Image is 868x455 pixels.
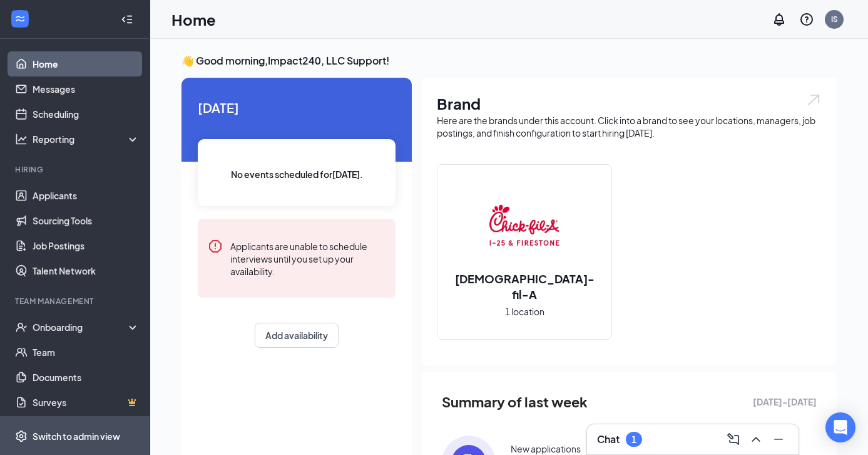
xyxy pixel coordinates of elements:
[15,133,28,145] svg: Analysis
[753,395,817,409] span: [DATE] - [DATE]
[33,133,140,145] div: Reporting
[768,429,789,449] button: Minimize
[597,432,620,446] h3: Chat
[33,258,140,283] a: Talent Network
[15,430,28,442] svg: Settings
[805,93,822,107] img: open.6027fd2a22e1237b5b06.svg
[484,186,564,266] img: Chick-fil-A
[171,9,216,30] h1: Home
[33,321,129,333] div: Onboarding
[198,98,396,117] span: [DATE]
[723,429,743,449] button: ComposeMessage
[505,305,544,318] span: 1 location
[442,391,588,413] span: Summary of last week
[799,12,814,27] svg: QuestionInfo
[33,208,140,233] a: Sourcing Tools
[748,432,763,447] svg: ChevronUp
[33,365,140,390] a: Documents
[231,167,363,181] span: No events scheduled for [DATE] .
[33,102,140,127] a: Scheduling
[15,164,137,175] div: Hiring
[511,442,581,455] div: New applications
[181,54,837,68] h3: 👋 Good morning, Impact240, LLC Support !
[33,340,140,365] a: Team
[33,390,140,415] a: SurveysCrown
[746,429,766,449] button: ChevronUp
[771,432,786,447] svg: Minimize
[437,93,822,114] h1: Brand
[33,233,140,258] a: Job Postings
[230,239,385,278] div: Applicants are unable to schedule interviews until you set up your availability.
[208,239,223,254] svg: Error
[437,114,822,139] div: Here are the brands under this account. Click into a brand to see your locations, managers, job p...
[15,321,28,333] svg: UserCheck
[15,296,137,306] div: Team Management
[33,51,140,76] a: Home
[121,13,133,26] svg: Collapse
[14,13,26,25] svg: WorkstreamLogo
[726,432,741,447] svg: ComposeMessage
[33,430,120,442] div: Switch to admin view
[33,183,140,208] a: Applicants
[825,412,855,442] div: Open Intercom Messenger
[33,76,140,102] a: Messages
[631,434,636,445] div: 1
[255,323,339,348] button: Add availability
[437,271,611,302] h2: [DEMOGRAPHIC_DATA]-fil-A
[831,14,838,24] div: IS
[772,12,787,27] svg: Notifications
